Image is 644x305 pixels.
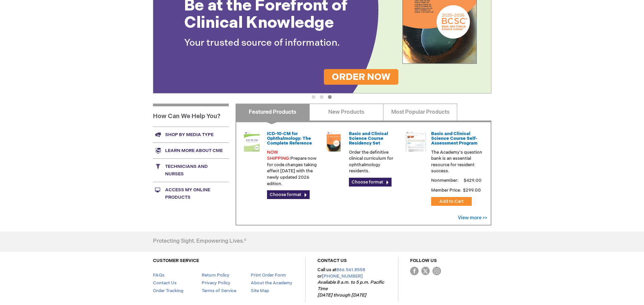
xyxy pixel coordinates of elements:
[153,158,229,182] a: Technicians and nurses
[439,199,464,204] span: Add to Cart
[202,280,230,286] a: Privacy Policy
[349,178,392,187] a: Choose format
[267,131,312,146] a: ICD-10-CM for Ophthalmology: The Complete Reference
[153,238,246,244] h4: Protecting Sight. Empowering Lives.®
[267,190,310,199] a: Choose format
[322,274,363,279] a: [PHONE_NUMBER]
[267,150,290,161] font: NOW SHIPPING:
[317,267,386,298] p: Call us at or
[431,188,461,193] strong: Member Price:
[317,280,384,298] em: Available 8 a.m. to 5 p.m. Pacific Time [DATE] through [DATE]
[410,267,419,275] img: Facebook
[251,288,269,293] a: Site Map
[153,280,177,286] a: Contact Us
[320,95,324,99] button: 2 of 3
[349,131,388,146] a: Basic and Clinical Science Course Residency Set
[153,273,164,278] a: FAQs
[462,188,482,193] span: $299.00
[153,182,229,205] a: Access My Online Products
[153,143,229,158] a: Learn more about CME
[463,178,483,183] span: $429.00
[324,131,344,152] img: 02850963u_47.png
[458,215,487,221] a: View more >>
[236,104,310,121] a: Featured Products
[153,127,229,143] a: Shop by media type
[431,197,472,206] button: Add to Cart
[309,104,383,121] a: New Products
[202,288,236,293] a: Terms of Service
[251,273,286,278] a: Print Order Form
[432,267,441,275] img: instagram
[153,288,183,293] a: Order Tracking
[251,280,292,286] a: About the Academy
[267,149,318,187] p: Prepare now for code changes taking effect [DATE] with the newly updated 2026 edition.
[383,104,457,121] a: Most Popular Products
[431,149,483,174] p: The Academy's question bank is an essential resource for resident success.
[406,131,426,152] img: bcscself_20.jpg
[202,273,229,278] a: Return Policy
[317,258,347,263] a: CONTACT US
[431,176,459,185] strong: Nonmember:
[153,258,199,263] a: CUSTOMER SERVICE
[242,131,262,152] img: 0120008u_42.png
[328,95,332,99] button: 3 of 3
[153,104,229,127] h1: How Can We Help You?
[312,95,315,99] button: 1 of 3
[431,131,478,146] a: Basic and Clinical Science Course Self-Assessment Program
[349,149,400,174] p: Order the definitive clinical curriculum for ophthalmology residents.
[421,267,430,275] img: Twitter
[410,258,437,263] a: FOLLOW US
[336,267,365,273] a: 866.561.8558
